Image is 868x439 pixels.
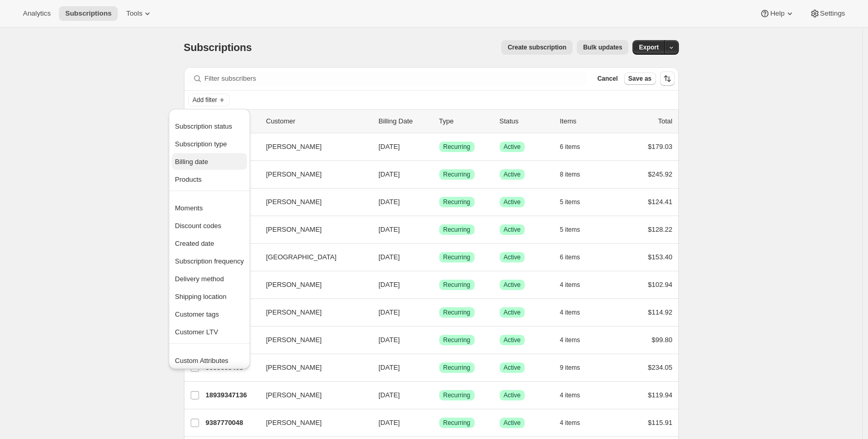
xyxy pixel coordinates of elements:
[175,122,232,130] span: Subscription status
[266,224,322,235] span: [PERSON_NAME]
[206,116,673,127] div: IDCustomerBilling DateTypeStatusItemsTotal
[175,158,208,166] span: Billing date
[206,388,673,403] div: 18939347136[PERSON_NAME][DATE]SuccessRecurringSuccessActive4 items$119.94
[504,281,521,289] span: Active
[652,336,673,344] span: $99.80
[504,308,521,317] span: Active
[443,225,470,234] span: Recurring
[206,305,673,320] div: 17966923968[PERSON_NAME][DATE]SuccessRecurringSuccessActive4 items$114.92
[260,387,364,404] button: [PERSON_NAME]
[660,71,675,86] button: Sort the results
[206,390,258,400] p: 18939347136
[266,280,322,290] span: [PERSON_NAME]
[753,6,801,21] button: Help
[560,253,580,261] span: 6 items
[443,308,470,317] span: Recurring
[266,197,322,207] span: [PERSON_NAME]
[507,43,566,52] span: Create subscription
[560,391,580,399] span: 4 items
[193,96,217,104] span: Add filter
[206,278,673,292] div: 10179150016[PERSON_NAME][DATE]SuccessRecurringSuccessActive4 items$102.94
[206,222,673,237] div: 11571626176[PERSON_NAME][DATE]SuccessRecurringSuccessActive5 items$128.22
[597,74,617,83] span: Cancel
[17,6,57,21] button: Analytics
[560,419,580,427] span: 4 items
[260,359,364,376] button: [PERSON_NAME]
[175,257,244,265] span: Subscription frequency
[379,225,400,233] span: [DATE]
[560,388,592,403] button: 4 items
[379,391,400,399] span: [DATE]
[560,308,580,317] span: 4 items
[648,391,673,399] span: $119.94
[443,170,470,179] span: Recurring
[504,419,521,427] span: Active
[260,304,364,321] button: [PERSON_NAME]
[560,222,592,237] button: 5 items
[560,333,592,347] button: 4 items
[379,198,400,206] span: [DATE]
[560,195,592,209] button: 5 items
[560,225,580,234] span: 5 items
[443,391,470,399] span: Recurring
[648,308,673,316] span: $114.92
[206,140,673,154] div: 17375428800[PERSON_NAME][DATE]SuccessRecurringSuccessActive6 items$179.03
[560,305,592,320] button: 4 items
[175,275,224,283] span: Delivery method
[175,175,202,183] span: Products
[206,418,258,428] p: 9387770048
[23,9,51,18] span: Analytics
[379,170,400,178] span: [DATE]
[504,391,521,399] span: Active
[266,116,370,127] p: Customer
[648,253,673,261] span: $153.40
[560,278,592,292] button: 4 items
[560,143,580,151] span: 6 items
[560,170,580,179] span: 8 items
[504,225,521,234] span: Active
[560,198,580,206] span: 5 items
[560,167,592,182] button: 8 items
[379,336,400,344] span: [DATE]
[560,416,592,430] button: 4 items
[59,6,118,21] button: Subscriptions
[260,277,364,293] button: [PERSON_NAME]
[206,167,673,182] div: 19099189440[PERSON_NAME][DATE]SuccessRecurringSuccessActive8 items$245.92
[175,310,219,318] span: Customer tags
[266,362,322,373] span: [PERSON_NAME]
[639,43,659,52] span: Export
[379,116,431,127] p: Billing Date
[648,225,673,233] span: $128.22
[628,74,652,83] span: Save as
[560,363,580,372] span: 9 items
[443,281,470,289] span: Recurring
[658,116,672,127] p: Total
[583,43,622,52] span: Bulk updates
[443,253,470,261] span: Recurring
[648,143,673,150] span: $179.03
[266,335,322,345] span: [PERSON_NAME]
[443,336,470,344] span: Recurring
[560,360,592,375] button: 9 items
[266,142,322,152] span: [PERSON_NAME]
[260,166,364,183] button: [PERSON_NAME]
[379,308,400,316] span: [DATE]
[175,204,203,212] span: Moments
[120,6,159,21] button: Tools
[560,336,580,344] span: 4 items
[175,328,218,336] span: Customer LTV
[260,194,364,210] button: [PERSON_NAME]
[206,250,673,265] div: 4804444352[GEOGRAPHIC_DATA][DATE]SuccessRecurringSuccessActive6 items$153.40
[175,240,214,247] span: Created date
[443,198,470,206] span: Recurring
[184,42,252,53] span: Subscriptions
[633,40,665,55] button: Export
[379,363,400,371] span: [DATE]
[206,333,673,347] div: 18807029952[PERSON_NAME][DATE]SuccessRecurringSuccessActive4 items$99.80
[260,221,364,238] button: [PERSON_NAME]
[266,169,322,180] span: [PERSON_NAME]
[175,293,227,300] span: Shipping location
[266,252,337,262] span: [GEOGRAPHIC_DATA]
[560,116,612,127] div: Items
[593,72,622,85] button: Cancel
